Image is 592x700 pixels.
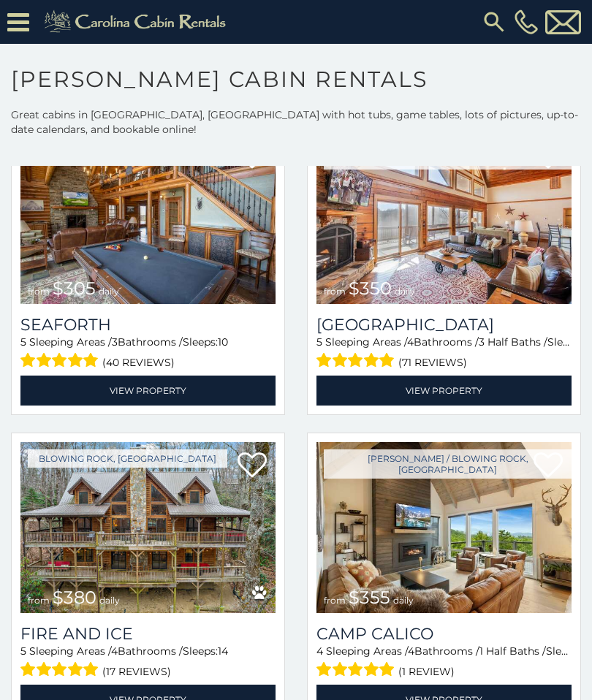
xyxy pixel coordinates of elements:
img: Seaforth [20,133,276,304]
span: from [324,595,346,606]
span: daily [99,595,120,606]
span: 1 Half Baths / [479,644,546,658]
span: from [28,286,50,297]
span: $305 [53,278,96,299]
div: Sleeping Areas / Bathrooms / Sleeps: [20,644,276,681]
span: 10 [218,335,228,349]
img: Blackberry Ridge [316,133,572,304]
img: search-regular.svg [481,9,507,35]
span: $350 [349,278,392,299]
span: 3 [112,335,118,349]
a: Camp Calico from $355 daily [316,442,572,613]
span: daily [393,595,414,606]
a: Add to favorites [238,451,267,482]
span: from [28,595,50,606]
span: 14 [218,644,228,658]
span: 4 [316,644,323,658]
span: 5 [316,335,322,349]
h3: Blackberry Ridge [316,315,572,335]
a: Seaforth [20,315,276,335]
span: (71 reviews) [398,353,467,372]
span: daily [99,286,119,297]
span: $380 [53,587,96,608]
span: 4 [407,335,414,349]
span: 4 [408,644,414,658]
div: Sleeping Areas / Bathrooms / Sleeps: [316,644,572,681]
a: View Property [316,376,572,406]
span: 4 [111,644,118,658]
span: daily [395,286,415,297]
a: Fire And Ice from $380 daily [20,442,276,613]
span: $355 [349,587,390,608]
a: Camp Calico [316,624,572,644]
span: 3 Half Baths / [479,335,547,349]
a: Fire And Ice [20,624,276,644]
span: 5 [20,644,26,658]
a: Seaforth from $305 daily [20,133,276,304]
span: (1 review) [398,662,455,681]
a: [PHONE_NUMBER] [511,9,542,34]
a: [GEOGRAPHIC_DATA] [316,315,572,335]
span: 5 [20,335,26,349]
span: from [324,286,346,297]
a: Blackberry Ridge from $350 daily [316,133,572,304]
img: Fire And Ice [20,442,276,613]
img: Camp Calico [316,442,572,613]
span: (17 reviews) [102,662,171,681]
a: [PERSON_NAME] / Blowing Rock, [GEOGRAPHIC_DATA] [324,449,572,479]
div: Sleeping Areas / Bathrooms / Sleeps: [20,335,276,372]
img: Khaki-logo.png [37,7,238,37]
div: Sleeping Areas / Bathrooms / Sleeps: [316,335,572,372]
a: Blowing Rock, [GEOGRAPHIC_DATA] [28,449,227,468]
a: View Property [20,376,276,406]
span: (40 reviews) [102,353,175,372]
